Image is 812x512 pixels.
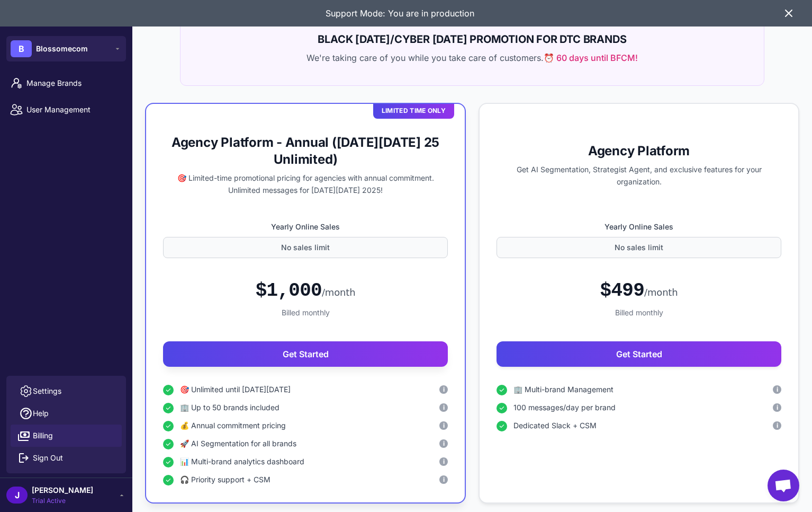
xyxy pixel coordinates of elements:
span: Manage Brands [26,77,120,89]
span: 💰 Annual commitment pricing [180,420,286,431]
span: [PERSON_NAME] [32,484,93,496]
span: 100 messages/day per brand [513,402,616,413]
span: Sign Out [33,452,63,464]
a: Manage Brands [4,72,128,94]
div: Billed monthly [163,307,448,319]
span: Blossomecom [36,43,88,55]
button: BBlossomecom [6,36,126,61]
h2: BLACK [DATE]/CYBER [DATE] PROMOTION FOR DTC BRANDS [193,31,751,47]
button: Sign Out [11,447,122,469]
button: Get Started [497,341,781,367]
h3: Agency Platform [497,143,781,160]
span: i [443,385,445,394]
label: Yearly Online Sales [163,221,448,233]
span: Billing [33,430,53,442]
span: i [443,421,445,430]
span: 🏢 Multi-brand Management [513,384,613,395]
p: Get AI Segmentation, Strategist Agent, and exclusive features for your organization. [497,164,781,188]
span: i [443,475,445,484]
span: Dedicated Slack + CSM [513,420,597,431]
label: Yearly Online Sales [497,221,781,233]
span: Settings [33,385,61,397]
span: 🏢 Up to 50 brands included [180,402,279,413]
a: User Management [4,99,128,121]
span: i [443,439,445,448]
p: 🎯 Limited-time promotional pricing for agencies with annual commitment. Unlimited messages for [D... [163,172,448,197]
div: Open chat [768,470,799,501]
span: i [443,457,445,466]
span: 🎯 Unlimited until [DATE][DATE] [180,384,291,395]
h3: Agency Platform - Annual ([DATE][DATE] 25 Unlimited) [163,134,448,168]
span: No sales limit [615,242,663,253]
span: User Management [26,104,120,116]
p: We're taking care of you while you take care of customers. [193,51,751,64]
span: Help [33,408,49,419]
span: 📊 Multi-brand analytics dashboard [180,456,304,467]
span: /month [644,287,678,298]
div: Limited Time Only [373,103,454,119]
div: B [11,40,32,57]
span: /month [322,287,355,298]
span: 🎧 Priority support + CSM [180,474,270,485]
span: Trial Active [32,496,93,506]
div: J [6,487,28,504]
span: i [777,385,778,394]
span: i [777,403,778,412]
div: $499 [600,279,678,303]
span: No sales limit [281,242,330,253]
span: ⏰ 60 days until BFCM! [544,51,638,64]
button: Get Started [163,341,448,367]
div: $1,000 [256,279,356,303]
div: Billed monthly [497,307,781,319]
a: Help [11,402,122,425]
span: i [777,421,778,430]
span: 🚀 AI Segmentation for all brands [180,438,296,449]
span: i [443,403,445,412]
